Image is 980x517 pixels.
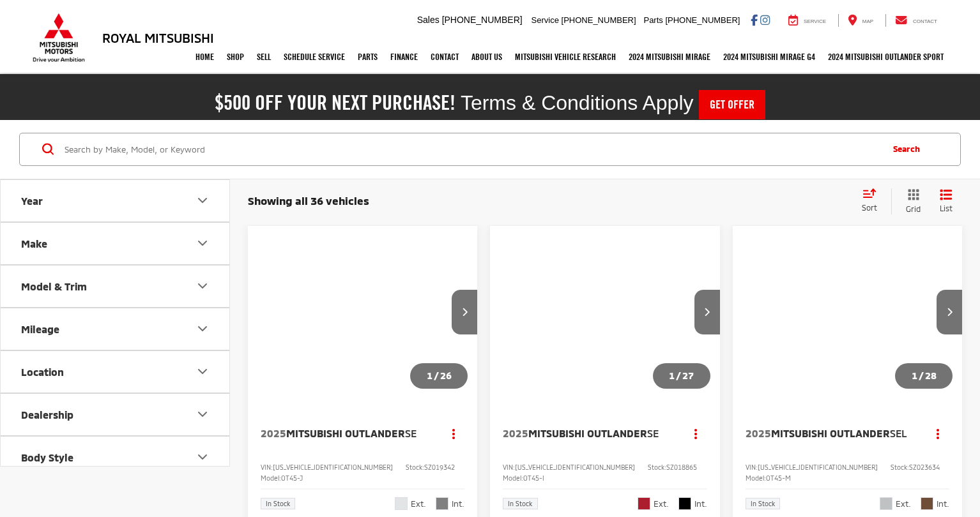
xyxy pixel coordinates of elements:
span: OT45-J [281,474,303,482]
div: Make [195,236,210,251]
span: Model: [261,474,281,482]
span: Int. [937,498,949,510]
span: [US_VEHICLE_IDENTIFICATION_NUMBER] [515,463,635,471]
a: 2025Mitsubishi OutlanderSE [503,426,671,440]
button: Next image [694,290,720,334]
span: Stock: [648,463,666,471]
span: Ext. [411,498,426,510]
button: MileageMileage [1,308,231,350]
button: Next image [452,290,477,334]
span: dropdown dots [937,428,939,438]
a: Instagram: Click to visit our Instagram page [760,15,770,25]
span: VIN: [261,463,273,471]
a: 2024 Mitsubishi Mirage [622,41,717,73]
span: SZ019342 [424,463,455,471]
button: Body StyleBody Style [1,437,231,478]
a: Schedule Service: Opens in a new tab [277,41,351,73]
div: Location [21,366,64,378]
span: Int. [452,498,464,510]
span: Mitsubishi Outlander [528,427,647,439]
span: Terms & Conditions Apply [461,91,694,114]
span: OT45-M [766,474,791,482]
div: Body Style [21,451,73,463]
span: SZ023634 [909,463,940,471]
span: dropdown dots [452,428,455,438]
span: Showing all 36 vehicles [248,194,369,207]
span: Black [678,497,691,510]
a: 2024 Mitsubishi Outlander SPORT [822,41,950,73]
div: Body Style [195,449,210,465]
span: Ext. [654,498,669,510]
span: Red Diamond [638,497,650,510]
a: Get Offer [699,90,765,119]
span: Grid [906,204,921,214]
button: Next image [937,290,962,334]
span: In Stock [266,500,290,507]
a: 2024 Mitsubishi Mirage G4 [717,41,822,73]
div: Make [21,237,47,250]
span: In Stock [508,500,532,507]
a: Finance [384,41,424,73]
button: Select sort value [855,188,891,214]
span: Brick Brown [921,497,933,510]
div: Year [195,193,210,208]
span: / [675,371,682,380]
button: YearYear [1,180,231,221]
span: Map [862,19,873,24]
span: 28 [925,370,937,381]
a: Map [838,14,883,27]
a: Sell [250,41,277,73]
div: Mileage [195,321,210,336]
span: Stock: [406,463,424,471]
span: Model: [503,474,523,482]
span: SZ018865 [666,463,697,471]
a: Parts: Opens in a new tab [351,41,384,73]
span: Light Gray [436,497,448,510]
button: Grid View [891,188,930,214]
span: Service [532,15,559,25]
span: Sort [862,203,877,212]
span: / [433,371,440,380]
a: Shop [220,41,250,73]
span: 2025 [261,427,286,439]
span: Stock: [891,463,909,471]
span: 2025 [503,427,528,439]
span: 26 [440,370,452,381]
div: Model & Trim [195,278,210,294]
span: In Stock [751,500,775,507]
a: Contact [424,41,465,73]
span: dropdown dots [694,428,697,438]
div: Location [195,364,210,379]
button: Model & TrimModel & Trim [1,266,231,307]
span: [PHONE_NUMBER] [562,15,636,25]
span: 1 [669,370,675,381]
span: [PHONE_NUMBER] [442,15,523,25]
button: Actions [927,423,949,445]
span: [PHONE_NUMBER] [665,15,740,25]
div: Dealership [21,408,73,421]
button: Search [880,133,938,165]
span: VIN: [503,463,515,471]
button: LocationLocation [1,351,231,393]
a: Contact [885,14,947,27]
button: Actions [442,423,464,445]
span: Int. [694,498,707,510]
span: Contact [913,19,937,24]
a: 2025Mitsubishi OutlanderSEL [746,426,914,440]
span: 27 [682,370,694,381]
a: Facebook: Click to visit our Facebook page [751,15,758,25]
button: List View [930,188,962,214]
h2: $500 off your next purchase! [215,94,456,112]
span: Service [804,19,826,24]
span: Mitsubishi Outlander [286,427,405,439]
span: SEL [890,427,907,439]
input: Search by Make, Model, or Keyword [63,134,880,165]
span: Moonstone Gray Metallic/Black Roof [880,497,892,510]
span: SE [405,427,417,439]
span: 2025 [746,427,771,439]
a: Home [189,41,220,73]
button: MakeMake [1,223,231,264]
h3: Royal Mitsubishi [102,31,214,45]
button: DealershipDealership [1,394,231,435]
